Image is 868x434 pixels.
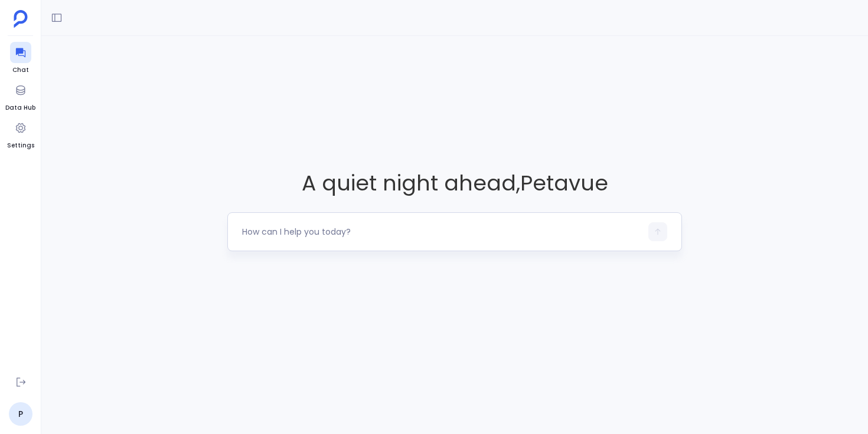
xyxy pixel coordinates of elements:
span: Data Hub [5,103,35,113]
a: Data Hub [5,80,35,113]
span: Chat [10,65,31,75]
a: P [9,402,32,426]
a: Settings [7,117,34,150]
img: petavue logo [14,10,28,28]
a: Chat [10,42,31,75]
span: A quiet night ahead , Petavue [227,168,682,198]
span: Settings [7,141,34,150]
